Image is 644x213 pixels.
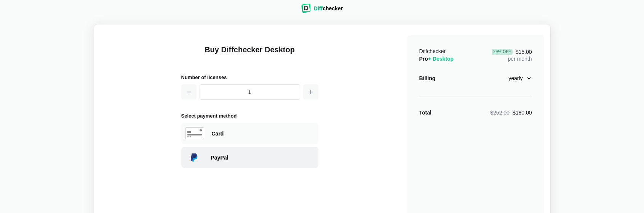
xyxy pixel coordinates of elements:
span: $252.00 [490,110,510,116]
div: Paying with Card [212,130,315,137]
div: $180.00 [490,109,532,116]
span: Pro [419,56,454,62]
h2: Select payment method [181,112,318,120]
input: 1 [200,84,300,100]
strong: Total [419,110,431,116]
span: Diff [314,5,323,11]
a: Diffchecker logoDiffchecker [301,8,343,14]
span: + Desktop [428,56,454,62]
div: per month [492,47,532,63]
div: Paying with PayPal [211,154,315,161]
div: checker [314,5,343,12]
h2: Number of licenses [181,73,318,81]
div: Paying with Card [181,123,318,144]
span: $15.00 [492,49,532,55]
div: Billing [419,74,436,82]
span: Diffchecker [419,48,446,54]
h1: Buy Diffchecker Desktop [181,44,318,64]
div: Paying with PayPal [181,147,318,168]
img: Diffchecker logo [301,4,311,13]
div: 29 % Off [492,49,512,55]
